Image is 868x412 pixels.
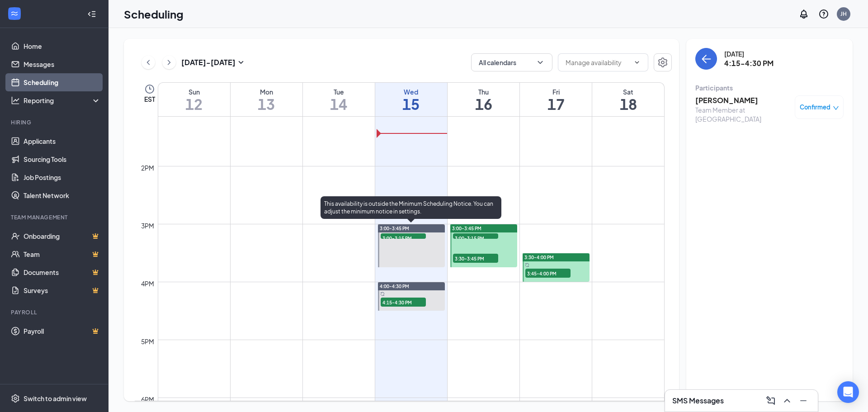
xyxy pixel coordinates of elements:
svg: Notifications [798,9,809,19]
h1: 18 [592,96,664,112]
h3: SMS Messages [672,396,724,406]
h1: 12 [158,96,230,112]
h3: [DATE] - [DATE] [181,57,236,67]
span: 3:00-3:15 PM [453,233,498,242]
a: October 18, 2025 [592,83,664,116]
span: Confirmed [800,103,830,112]
svg: ChevronRight [165,57,174,68]
div: Team Member at [GEOGRAPHIC_DATA] [695,105,790,123]
div: 6pm [139,394,156,404]
svg: Clock [144,84,155,95]
svg: ComposeMessage [765,395,776,406]
div: Mon [231,87,302,96]
svg: ChevronUp [782,395,793,406]
span: 3:30-3:45 PM [453,254,498,263]
a: OnboardingCrown [24,227,101,245]
div: Payroll [11,308,99,316]
span: EST [144,95,155,104]
div: 2pm [139,163,156,173]
a: TeamCrown [24,245,101,263]
div: 3pm [139,221,156,231]
div: [DATE] [724,49,774,58]
button: Minimize [796,393,811,408]
svg: Collapse [87,9,96,19]
a: Talent Network [24,186,101,204]
div: Wed [375,87,447,96]
div: Reporting [24,96,101,105]
div: Participants [695,83,844,92]
span: 3:00-3:45 PM [452,225,481,232]
svg: ChevronDown [633,59,641,66]
a: DocumentsCrown [24,263,101,281]
h3: 4:15-4:30 PM [724,58,774,68]
div: Switch to admin view [24,394,87,403]
button: Settings [654,53,672,71]
svg: Settings [657,57,668,68]
svg: Sync [525,263,529,267]
div: Sat [592,87,664,96]
a: October 14, 2025 [303,83,375,116]
a: Job Postings [24,168,101,186]
div: This availability is outside the Minimum Scheduling Notice. You can adjust the minimum notice in ... [321,196,501,219]
a: October 16, 2025 [448,83,519,116]
span: 3:30-4:00 PM [524,254,554,260]
svg: SmallChevronDown [236,57,246,68]
h3: [PERSON_NAME] [695,95,790,105]
a: PayrollCrown [24,322,101,340]
span: 4:00-4:30 PM [380,283,409,289]
a: October 12, 2025 [158,83,230,116]
svg: ChevronDown [536,58,545,67]
h1: 16 [448,96,519,112]
svg: ArrowLeft [701,53,712,64]
div: Open Intercom Messenger [837,381,859,403]
button: All calendarsChevronDown [471,53,552,71]
span: 3:45-4:00 PM [525,269,571,278]
a: SurveysCrown [24,281,101,299]
a: Messages [24,55,101,73]
a: Applicants [24,132,101,150]
h1: 17 [520,96,592,112]
h1: Scheduling [124,6,184,22]
div: 4pm [139,279,156,289]
button: ChevronUp [780,393,794,408]
a: Sourcing Tools [24,150,101,168]
a: October 17, 2025 [520,83,592,116]
button: back-button [695,48,717,70]
h1: 13 [231,96,302,112]
div: Thu [448,87,519,96]
h1: 15 [375,96,447,112]
svg: QuestionInfo [818,9,829,19]
svg: WorkstreamLogo [10,9,19,18]
a: October 13, 2025 [231,83,302,116]
div: Fri [520,87,592,96]
h1: 14 [303,96,375,112]
div: 5pm [139,336,156,346]
svg: Sync [380,292,385,296]
svg: Minimize [798,395,809,406]
a: Scheduling [24,73,101,91]
button: ChevronRight [162,56,176,69]
svg: Settings [11,394,20,403]
input: Manage availability [566,57,630,67]
button: ComposeMessage [764,393,778,408]
div: Tue [303,87,375,96]
span: 4:15-4:30 PM [381,298,426,307]
svg: ChevronLeft [144,57,153,68]
span: down [833,105,839,111]
a: Home [24,37,101,55]
a: October 15, 2025 [375,83,447,116]
button: ChevronLeft [142,56,155,69]
svg: Analysis [11,96,20,105]
div: Sun [158,87,230,96]
div: Hiring [11,118,99,126]
div: Team Management [11,213,99,221]
span: 3:00-3:45 PM [380,225,409,232]
span: 3:00-3:15 PM [381,233,426,242]
div: JH [840,10,847,18]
